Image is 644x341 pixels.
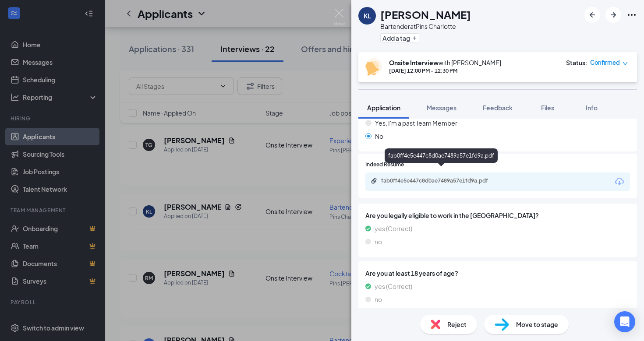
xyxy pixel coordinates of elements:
button: ArrowLeftNew [584,7,600,23]
span: Files [541,104,554,112]
span: Yes, I'm a past Team Member [375,118,457,128]
svg: Paperclip [371,177,378,184]
span: Messages [427,104,456,112]
div: fab0ff4e5e447c8d0ae7489a57e1fd9a.pdf [385,148,498,163]
span: Confirmed [590,58,620,67]
span: Are you at least 18 years of age? [365,268,630,278]
svg: Ellipses [626,10,637,20]
div: Open Intercom Messenger [614,311,635,332]
span: Reject [447,320,467,329]
span: yes (Correct) [375,281,412,291]
h1: [PERSON_NAME] [380,7,471,22]
span: yes (Correct) [375,224,412,233]
span: Application [367,104,400,112]
span: Feedback [483,104,513,112]
div: Status : [566,58,587,67]
span: Info [586,104,598,112]
button: PlusAdd a tag [380,33,419,42]
span: Are you legally eligible to work in the [GEOGRAPHIC_DATA]? [365,211,630,220]
b: Onsite Interview [389,59,439,67]
span: Indeed Resume [365,161,404,169]
div: KL [364,11,371,20]
button: ArrowRight [605,7,621,23]
div: fab0ff4e5e447c8d0ae7489a57e1fd9a.pdf [381,177,504,184]
svg: Download [614,176,625,187]
a: Paperclipfab0ff4e5e447c8d0ae7489a57e1fd9a.pdf [371,177,513,186]
span: no [375,295,382,304]
div: Bartender at Pins Charlotte [380,22,471,31]
span: Move to stage [516,320,558,329]
span: no [375,237,382,246]
div: [DATE] 12:00 PM - 12:30 PM [389,67,501,74]
svg: Plus [412,35,417,41]
span: No [375,131,383,141]
svg: ArrowRight [608,10,619,20]
svg: ArrowLeftNew [587,10,598,20]
div: with [PERSON_NAME] [389,58,501,67]
span: down [622,60,628,67]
